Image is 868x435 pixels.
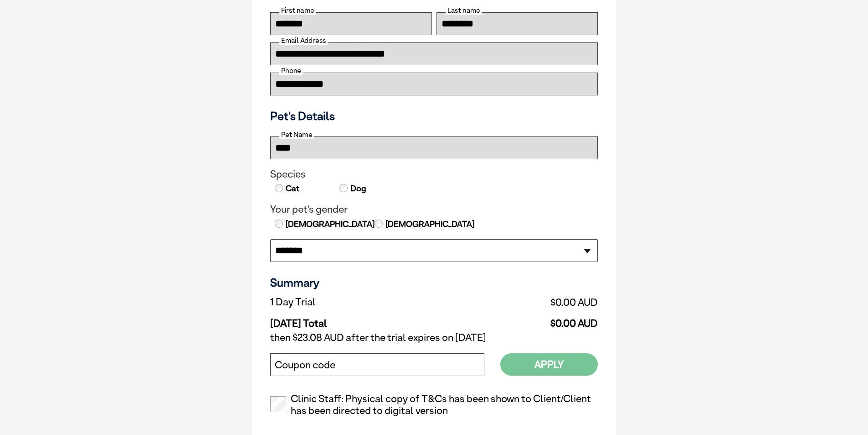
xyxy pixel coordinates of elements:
[270,204,598,215] legend: Your pet's gender
[270,294,448,310] td: 1 Day Trial
[270,310,448,330] td: [DATE] Total
[448,294,598,310] td: $0.00 AUD
[448,310,598,330] td: $0.00 AUD
[270,168,598,180] legend: Species
[275,359,335,371] label: Coupon code
[267,109,601,123] h3: Pet's Details
[270,330,598,346] td: then $23.08 AUD after the trial expires on [DATE]
[279,37,328,45] label: Email Address
[279,67,303,75] label: Phone
[270,393,598,417] label: Clinic Staff: Physical copy of T&Cs has been shown to Client/Client has been directed to digital ...
[500,353,598,376] button: Apply
[446,6,482,15] label: Last name
[270,396,286,412] input: Clinic Staff: Physical copy of T&Cs has been shown to Client/Client has been directed to digital ...
[279,6,316,15] label: First name
[270,276,598,289] h3: Summary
